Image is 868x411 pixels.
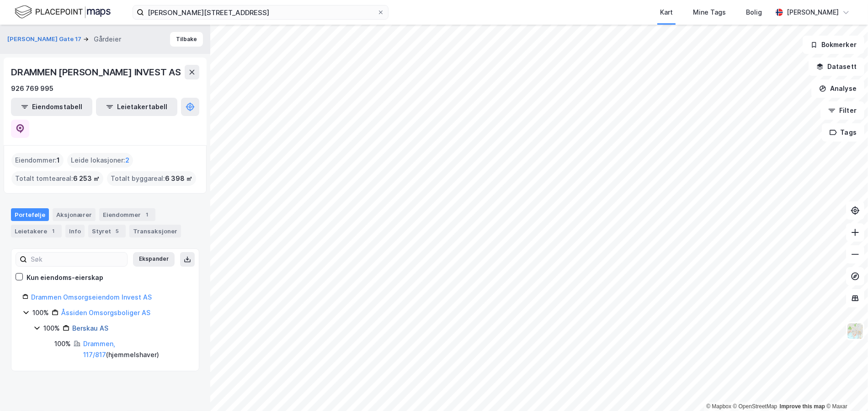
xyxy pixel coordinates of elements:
div: Transaksjoner [129,225,181,237]
a: Mapbox [706,403,731,410]
button: Tilbake [170,32,203,47]
a: Berskau AS [72,324,108,332]
button: Leietakertabell [96,98,177,116]
div: 1 [143,210,152,219]
div: Totalt byggareal : [107,171,196,186]
div: [PERSON_NAME] [787,7,839,18]
button: Analyse [811,79,864,98]
div: 926 769 995 [11,83,53,94]
div: Bolig [746,7,762,18]
button: Ekspander [133,252,175,267]
input: Søk på adresse, matrikkel, gårdeiere, leietakere eller personer [144,5,377,19]
div: Totalt tomteareal : [11,171,103,186]
span: 6 398 ㎡ [165,173,192,184]
span: 1 [57,155,60,166]
div: Aksjonærer [53,208,96,221]
div: 1 [49,227,58,236]
div: 100% [54,338,71,349]
div: Styret [88,225,126,237]
button: Bokmerker [803,36,864,54]
div: Portefølje [11,208,49,221]
a: Åssiden Omsorgsboliger AS [61,309,150,316]
a: Improve this map [780,403,825,410]
div: Leietakere [11,225,62,237]
img: logo.f888ab2527a4732fd821a326f86c7f29.svg [15,4,111,20]
div: Leide lokasjoner : [67,153,133,168]
div: ( hjemmelshaver ) [83,338,188,360]
div: DRAMMEN [PERSON_NAME] INVEST AS [11,65,183,79]
input: Søk [27,253,127,266]
button: [PERSON_NAME] Gate 17 [7,35,83,44]
iframe: Chat Widget [822,367,868,411]
div: Info [65,225,85,237]
div: Kun eiendoms-eierskap [27,272,103,283]
div: 100% [32,307,49,318]
a: Drammen Omsorgseiendom Invest AS [31,293,152,301]
button: Datasett [809,58,864,76]
div: Kart [660,7,673,18]
div: Eiendommer : [11,153,64,168]
a: Drammen, 117/817 [83,340,115,358]
div: 5 [113,227,122,236]
a: OpenStreetMap [733,403,777,410]
div: 100% [43,323,60,334]
button: Filter [820,101,864,120]
img: Z [847,322,864,340]
button: Tags [822,123,864,142]
div: Gårdeier [94,34,121,45]
div: Kontrollprogram for chat [822,367,868,411]
div: Mine Tags [693,7,726,18]
span: 2 [125,155,129,166]
span: 6 253 ㎡ [73,173,100,184]
button: Eiendomstabell [11,98,92,116]
div: Eiendommer [99,208,155,221]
